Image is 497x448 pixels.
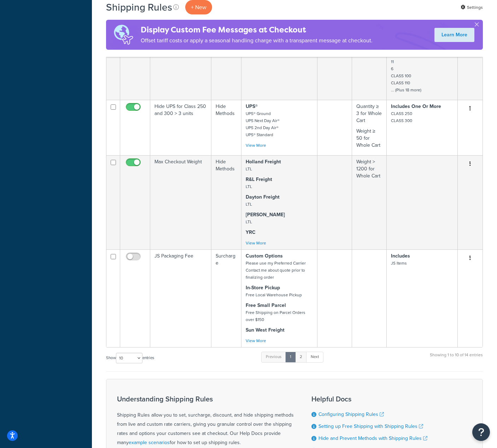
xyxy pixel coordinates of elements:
[150,100,211,155] td: Hide UPS for Class 250 and 300 > 3 units
[318,423,423,430] a: Setting up Free Shipping with Shipping Rules
[246,158,281,165] strong: Holland Freight
[318,411,384,418] a: Configuring Shipping Rules
[391,252,410,260] strong: Includes
[211,100,242,155] td: Hide Methods
[430,351,483,366] div: Showing 1 to 10 of 14 entries
[211,155,242,249] td: Hide Methods
[246,166,252,172] small: LTL
[246,103,258,110] strong: UPS®
[246,229,256,236] strong: YRC
[246,292,302,298] small: Free Local Warehouse Pickup
[150,30,211,100] td: 100% Discount with Free Shipping in Cart
[246,211,285,218] strong: [PERSON_NAME]
[129,439,170,446] a: example scenarios
[352,100,387,155] td: Quantity ≥ 3 for Whole Cart
[246,142,266,149] a: View More
[246,302,286,309] strong: Free Small Parcel
[106,0,172,14] h1: Shipping Rules
[106,20,141,50] img: duties-banner-06bc72dcb5fe05cb3f9472aba00be2ae8eb53ab6f0d8bb03d382ba314ac3c341.png
[434,28,474,42] a: Learn More
[295,352,307,362] a: 2
[461,2,483,12] a: Settings
[150,155,211,249] td: Max Checkout Weight
[356,128,382,149] p: Weight ≥ 50 for Whole Cart
[117,395,294,403] h3: Understanding Shipping Rules
[246,176,272,183] strong: R&L Freight
[211,249,242,347] td: Surcharge
[246,193,280,201] strong: Dayton Freight
[285,352,296,362] a: 1
[106,353,154,363] label: Show entries
[318,435,427,442] a: Hide and Prevent Methods with Shipping Rules
[306,352,323,362] a: Next
[117,395,294,447] div: Shipping Rules allow you to set, surcharge, discount, and hide shipping methods from live and cus...
[141,24,373,36] h4: Display Custom Fee Messages at Checkout
[311,395,427,403] h3: Helpful Docs
[211,30,242,100] td: Discount
[246,252,283,260] strong: Custom Options
[150,249,211,347] td: JS Packaging Fee
[246,219,252,225] small: LTL
[246,326,285,334] strong: Sun West Freight
[391,103,441,110] strong: Includes One Or More
[391,260,407,266] small: JS Items
[246,309,305,323] small: Free Shipping on Parcel Orders over $150
[246,284,280,291] strong: In-Store Pickup
[391,110,412,124] small: CLASS 250 CLASS 300
[472,423,490,441] button: Open Resource Center
[261,352,286,362] a: Previous
[246,240,266,246] a: View More
[352,155,387,249] td: Weight > 1200 for Whole Cart
[246,260,306,280] small: Please use my Preferred Carrier Contact me about quote prior to finalizing order
[391,59,421,93] small: 11 6 CLASS 100 CLASS 110 ... (Plus 18 more)
[246,338,266,344] a: View More
[246,183,252,190] small: LTL
[246,110,280,138] small: UPS® Ground UPS Next Day Air® UPS 2nd Day Air® UPS® Standard
[246,201,252,207] small: LTL
[141,36,373,46] p: Offset tariff costs or apply a seasonal handling charge with a transparent message at checkout.
[116,353,142,363] select: Showentries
